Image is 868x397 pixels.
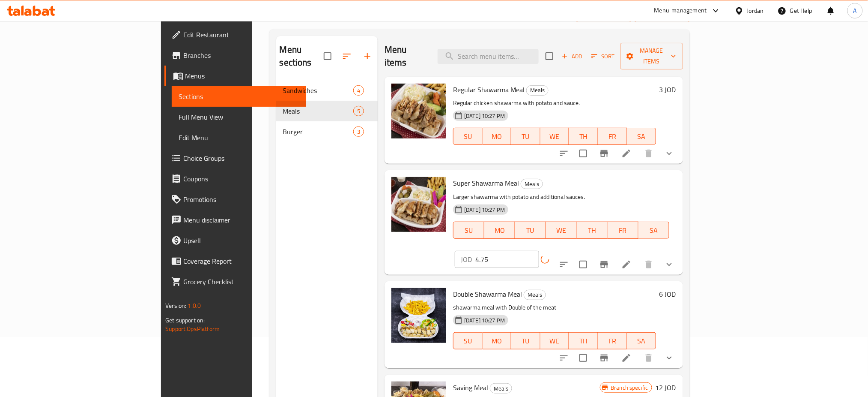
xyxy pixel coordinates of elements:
[453,381,488,394] span: Saving Meal
[638,348,659,368] button: delete
[453,177,519,189] span: Super Shawarma Meal
[164,189,306,210] a: Promotions
[461,112,508,120] span: [DATE] 10:27 PM
[621,259,632,270] a: Edit menu item
[183,256,299,266] span: Coverage Report
[276,80,378,101] div: Sandwiches4
[276,121,378,142] div: Burger3
[598,128,627,145] button: FR
[659,288,676,300] h6: 6 JOD
[283,85,353,96] span: Sandwiches
[621,353,632,363] a: Edit menu item
[453,128,482,145] button: SU
[461,316,508,325] span: [DATE] 10:27 PM
[483,332,512,349] button: MO
[546,222,577,239] button: WE
[319,47,337,65] span: Select all sections
[511,332,540,349] button: TU
[188,300,201,311] span: 1.0.0
[183,277,299,287] span: Grocery Checklist
[602,130,624,143] span: FR
[620,43,683,69] button: Manage items
[521,179,543,189] span: Meals
[627,128,656,145] button: SA
[664,148,674,159] svg: Show Choices
[354,128,364,136] span: 3
[484,222,515,239] button: MO
[183,235,299,246] span: Upsell
[642,224,666,237] span: SA
[283,106,353,116] span: Meals
[172,127,306,148] a: Edit Menu
[573,335,595,347] span: TH
[164,271,306,292] a: Grocery Checklist
[515,222,546,239] button: TU
[276,77,378,145] nav: Menu sections
[438,49,539,64] input: search
[515,335,537,347] span: TU
[164,168,306,189] a: Coupons
[391,177,446,232] img: Super Shawarma Meal
[577,222,608,239] button: TH
[353,85,364,96] div: items
[664,259,674,270] svg: Show Choices
[164,66,306,86] a: Menus
[594,254,614,275] button: Branch-specific-item
[453,332,482,349] button: SU
[453,302,656,313] p: shawarma meal with Double of the meat
[457,335,479,347] span: SU
[486,130,508,143] span: MO
[627,332,656,349] button: SA
[574,349,592,367] span: Select to update
[853,6,857,15] span: A
[453,192,669,202] p: Larger shawarma with potato and additional sauces.
[638,254,659,275] button: delete
[172,107,306,127] a: Full Menu View
[165,323,220,334] a: Support.OpsPlatform
[630,130,653,143] span: SA
[524,290,546,300] span: Meals
[638,222,669,239] button: SA
[511,128,540,145] button: TU
[573,130,595,143] span: TH
[453,98,656,108] p: Regular chicken shawarma with potato and sauce.
[569,128,598,145] button: TH
[488,224,512,237] span: MO
[276,101,378,121] div: Meals5
[594,348,614,368] button: Branch-specific-item
[558,50,586,63] span: Add item
[172,86,306,107] a: Sections
[608,222,638,239] button: FR
[638,143,659,164] button: delete
[486,335,508,347] span: MO
[527,85,548,95] span: Meals
[611,224,635,237] span: FR
[607,384,651,392] span: Branch specific
[490,384,512,394] span: Meals
[561,51,584,61] span: Add
[353,106,364,116] div: items
[558,50,586,63] button: Add
[385,43,427,69] h2: Menu items
[165,315,205,326] span: Get support on:
[544,130,566,143] span: WE
[580,224,604,237] span: TH
[659,348,680,368] button: show more
[521,179,543,189] div: Meals
[664,353,674,363] svg: Show Choices
[589,50,617,63] button: Sort
[461,206,508,214] span: [DATE] 10:27 PM
[630,335,653,347] span: SA
[594,143,614,164] button: Branch-specific-item
[659,143,680,164] button: show more
[183,30,299,40] span: Edit Restaurant
[549,224,573,237] span: WE
[354,107,364,115] span: 5
[183,215,299,225] span: Menu disclaimer
[183,50,299,60] span: Branches
[164,230,306,251] a: Upsell
[519,224,543,237] span: TU
[354,87,364,95] span: 4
